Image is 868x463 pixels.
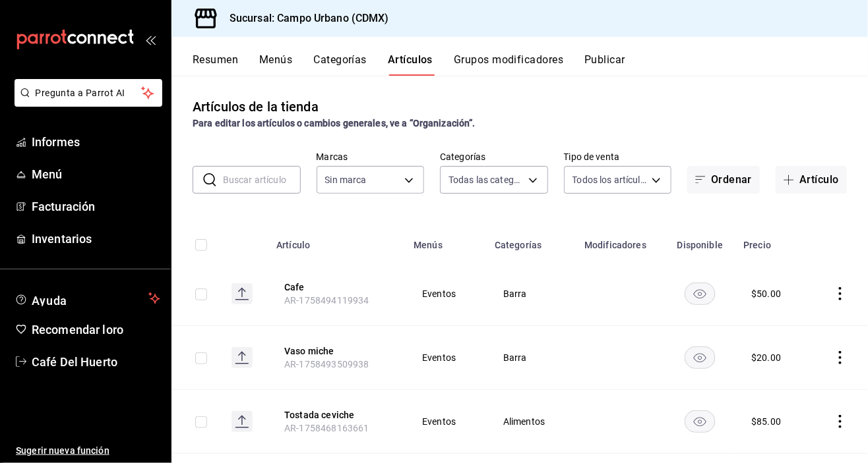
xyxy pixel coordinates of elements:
input: Buscar artículo [223,167,301,193]
font: Artículos [388,53,433,66]
font: Inventarios [32,232,92,246]
span: AR-1758493509938 [284,359,369,369]
font: Marcas [317,151,348,162]
span: Barra [503,289,560,298]
span: Eventos [422,289,470,298]
span: AR-1758468163661 [284,423,369,433]
span: Alimentos [503,417,560,426]
font: Categorías [495,240,542,251]
font: Sin marca [325,175,367,185]
button: actions [834,287,847,300]
button: edit-product-location [284,281,390,294]
font: Café Del Huerto [32,355,117,369]
font: Menú [32,167,63,181]
span: Eventos [422,353,470,362]
font: Sucursal: Campo Urbano (CDMX) [230,12,389,24]
button: abrir_cajón_menú [145,34,156,45]
div: $ 50.00 [751,287,781,300]
font: Categorías [314,53,367,66]
div: pestañas de navegación [193,53,868,76]
font: Menús [259,53,292,66]
a: Pregunta a Parrot AI [9,95,162,109]
span: Eventos [422,417,470,426]
font: Sugerir nueva función [16,445,109,456]
font: Disponible [677,240,724,251]
font: Publicar [584,53,625,66]
font: Artículos de la tienda [193,99,319,115]
font: Precio [743,240,771,251]
span: Barra [503,353,560,362]
font: Categorías [440,151,485,162]
div: $ 85.00 [751,415,781,428]
button: actions [834,415,847,428]
font: Informes [32,135,80,149]
button: availability-product [685,346,716,369]
font: Pregunta a Parrot AI [36,88,125,98]
span: AR-1758494119934 [284,295,369,306]
font: Todos los artículos [573,175,651,185]
font: Ayuda [32,294,67,308]
button: availability-product [685,410,716,433]
button: Pregunta a Parrot AI [15,79,162,107]
font: Recomendar loro [32,323,123,337]
font: Ordenar [711,173,752,186]
font: Facturación [32,200,95,213]
font: Artículo [799,173,839,186]
button: edit-product-location [284,344,390,358]
div: $ 20.00 [751,351,781,364]
span: Todas las categorías, Sin categoría [449,173,524,186]
button: Ordenar [687,166,760,194]
button: Artículo [776,166,847,194]
button: edit-product-location [284,408,390,422]
font: Tipo de venta [564,151,620,162]
button: actions [834,351,847,364]
button: availability-product [685,283,716,305]
font: Para editar los artículos o cambios generales, ve a “Organización”. [193,118,476,128]
font: Menús [414,240,443,251]
font: Modificadores [584,240,646,251]
font: Artículo [276,240,310,251]
font: Grupos modificadores [454,53,563,66]
font: Resumen [193,53,238,66]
